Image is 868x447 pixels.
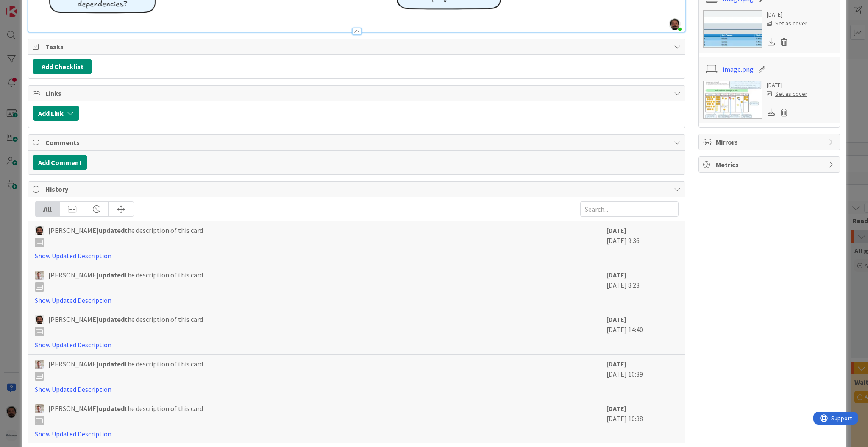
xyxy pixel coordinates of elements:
[35,271,44,280] img: Rd
[35,226,44,235] img: AC
[669,18,681,30] img: OnCl7LGpK6aSgKCc2ZdSmTqaINaX6qd1.png
[99,271,125,279] b: updated
[606,226,626,235] b: [DATE]
[99,360,125,368] b: updated
[606,315,626,324] b: [DATE]
[45,88,670,98] span: Links
[767,81,807,89] div: [DATE]
[606,225,679,261] div: [DATE] 9:36
[33,155,87,170] button: Add Comment
[606,314,679,350] div: [DATE] 14:40
[580,201,679,217] input: Search...
[606,404,626,413] b: [DATE]
[35,296,111,305] a: Show Updated Description
[606,270,679,305] div: [DATE] 8:23
[767,107,776,118] div: Download
[33,106,79,121] button: Add Link
[48,225,203,247] span: [PERSON_NAME] the description of this card
[33,59,92,74] button: Add Checklist
[606,360,626,368] b: [DATE]
[35,360,44,369] img: Rd
[99,315,125,324] b: updated
[606,403,679,439] div: [DATE] 10:38
[767,10,807,19] div: [DATE]
[35,315,44,324] img: AC
[767,36,776,47] div: Download
[48,270,203,292] span: [PERSON_NAME] the description of this card
[45,184,670,194] span: History
[606,359,679,394] div: [DATE] 10:39
[99,226,125,235] b: updated
[767,89,807,98] div: Set as cover
[35,385,111,394] a: Show Updated Description
[35,202,60,216] div: All
[716,137,824,147] span: Mirrors
[18,1,39,11] span: Support
[723,64,754,74] a: image.png
[35,404,44,413] img: Rd
[45,137,670,148] span: Comments
[48,403,203,425] span: [PERSON_NAME] the description of this card
[767,19,807,28] div: Set as cover
[48,314,203,336] span: [PERSON_NAME] the description of this card
[716,159,824,170] span: Metrics
[606,271,626,279] b: [DATE]
[35,251,111,260] a: Show Updated Description
[35,341,111,349] a: Show Updated Description
[45,42,670,52] span: Tasks
[99,404,125,413] b: updated
[48,359,203,381] span: [PERSON_NAME] the description of this card
[35,430,111,438] a: Show Updated Description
